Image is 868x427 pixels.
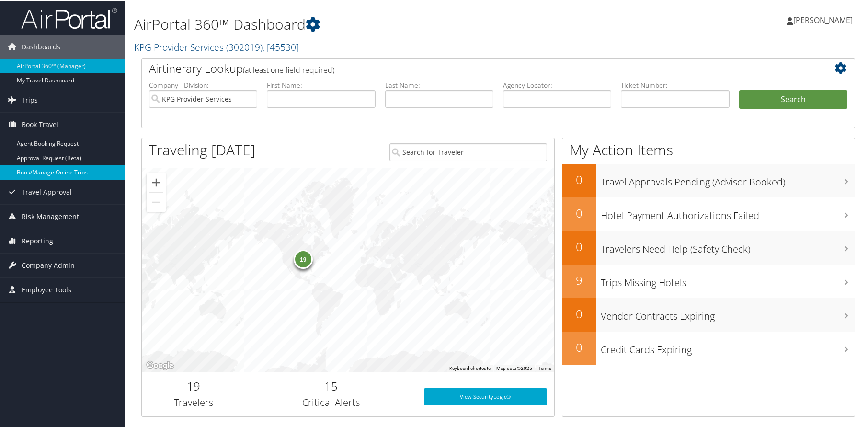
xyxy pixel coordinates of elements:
[147,172,166,191] button: Zoom in
[294,249,313,268] div: 19
[562,204,596,220] h2: 0
[263,40,299,53] span: , [ 45530 ]
[21,6,117,29] img: airportal-logo.png
[562,305,596,321] h2: 0
[424,387,547,404] a: View SecurityLogic®
[149,395,238,408] h3: Travelers
[226,40,263,53] span: ( 302019 )
[793,14,853,24] span: [PERSON_NAME]
[538,365,551,370] a: Terms (opens in new tab)
[252,377,410,393] h2: 15
[252,395,410,408] h3: Critical Alerts
[562,331,855,364] a: 0Credit Cards Expiring
[601,337,855,356] h3: Credit Cards Expiring
[22,112,58,136] span: Book Travel
[562,238,596,254] h2: 0
[601,304,855,322] h3: Vendor Contracts Expiring
[149,80,257,89] label: Company - Division:
[144,358,176,371] a: Open this area in Google Maps (opens a new window)
[22,179,72,203] span: Travel Approval
[787,5,862,34] a: [PERSON_NAME]
[562,338,596,355] h2: 0
[22,253,75,277] span: Company Admin
[22,228,53,252] span: Reporting
[149,139,255,159] h1: Traveling [DATE]
[22,87,38,111] span: Trips
[134,13,619,34] h1: AirPortal 360™ Dashboard
[267,80,375,89] label: First Name:
[22,204,79,228] span: Risk Management
[147,192,166,211] button: Zoom out
[562,271,596,288] h2: 9
[601,203,855,221] h3: Hotel Payment Authorizations Failed
[562,139,855,159] h1: My Action Items
[562,196,855,230] a: 0Hotel Payment Authorizations Failed
[149,59,788,76] h2: Airtinerary Lookup
[562,171,596,187] h2: 0
[134,40,299,53] a: KPG Provider Services
[562,297,855,331] a: 0Vendor Contracts Expiring
[389,142,547,160] input: Search for Traveler
[562,230,855,264] a: 0Travelers Need Help (Safety Check)
[601,237,855,255] h3: Travelers Need Help (Safety Check)
[562,264,855,297] a: 9Trips Missing Hotels
[385,80,493,89] label: Last Name:
[22,34,60,58] span: Dashboards
[601,270,855,289] h3: Trips Missing Hotels
[621,80,729,89] label: Ticket Number:
[22,277,71,301] span: Employee Tools
[503,80,611,89] label: Agency Locator:
[243,64,334,74] span: (at least one field required)
[144,358,176,371] img: Google
[449,364,491,371] button: Keyboard shortcuts
[739,89,847,108] button: Search
[496,365,532,370] span: Map data ©2025
[149,377,238,393] h2: 19
[562,163,855,196] a: 0Travel Approvals Pending (Advisor Booked)
[601,170,855,188] h3: Travel Approvals Pending (Advisor Booked)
